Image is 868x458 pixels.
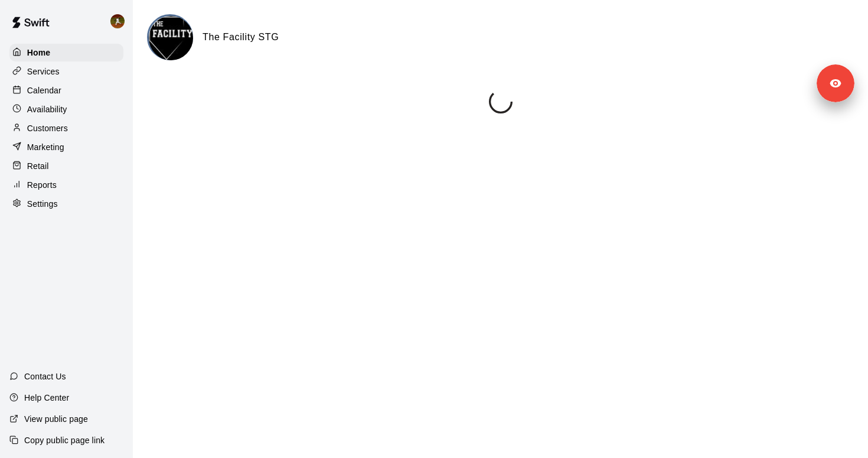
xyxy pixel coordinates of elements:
p: Copy public page link [24,434,105,446]
img: Cody Hansen [110,14,125,28]
a: Settings [9,195,123,213]
p: Home [27,47,51,59]
p: Marketing [27,141,64,153]
a: Calendar [9,82,123,99]
p: Calendar [27,85,61,96]
a: Home [9,44,123,61]
a: Customers [9,119,123,137]
p: Settings [27,198,58,210]
p: Help Center [24,392,69,404]
p: Reports [27,179,57,191]
div: Cody Hansen [108,9,133,33]
p: Availability [27,103,67,115]
img: The Facility STG logo [149,16,193,60]
a: Availability [9,100,123,118]
a: Services [9,63,123,80]
p: Customers [27,122,68,134]
a: Marketing [9,138,123,156]
p: Contact Us [24,371,66,382]
p: Retail [27,160,49,172]
p: Services [27,66,60,77]
p: View public page [24,413,88,425]
a: Retail [9,157,123,175]
h6: The Facility STG [203,30,279,45]
a: Reports [9,176,123,194]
